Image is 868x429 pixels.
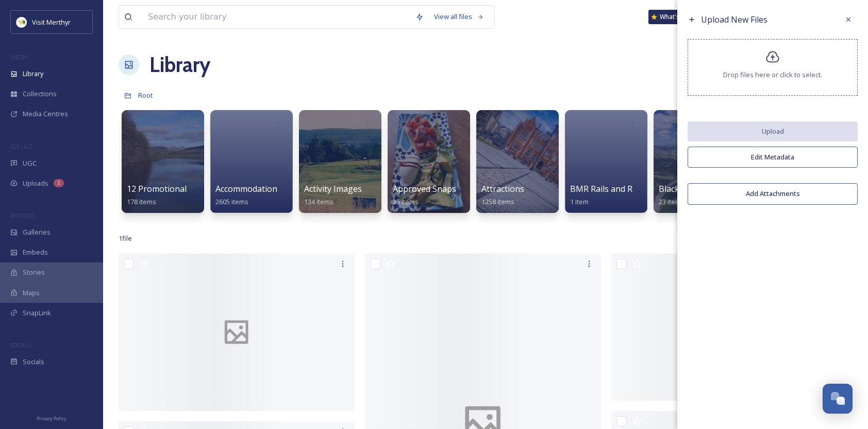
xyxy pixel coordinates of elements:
[481,184,524,206] a: Attractions1258 items
[304,197,333,206] span: 134 items
[659,183,853,194] span: Blackbox Aerial Images - All MLA Use internal only
[23,247,48,257] span: Embeds
[23,308,51,318] span: SnapLink
[688,147,858,168] button: Edit Metadata
[723,70,822,80] span: Drop files here or click to select.
[127,183,214,194] span: 12 Promotional Videos
[37,412,66,424] a: Privacy Policy
[659,184,853,206] a: Blackbox Aerial Images - All MLA Use internal only23 items
[138,91,153,100] span: Root
[10,53,28,61] span: MEDIA
[149,49,210,80] a: Library
[119,234,132,243] span: 1 file
[127,184,214,206] a: 12 Promotional Videos178 items
[23,109,68,119] span: Media Centres
[304,183,362,194] span: Activity Images
[23,288,40,298] span: Maps
[138,89,153,101] a: Root
[10,142,32,150] span: COLLECT
[54,179,64,187] div: 1
[393,197,419,206] span: 35 items
[215,197,248,206] span: 2605 items
[23,178,48,188] span: Uploads
[823,384,853,414] button: Open Chat
[570,184,716,206] a: BMR Rails and Rambles HAYWALKING1 item
[23,227,51,237] span: Galleries
[304,184,362,206] a: Activity Images134 items
[570,183,716,194] span: BMR Rails and Rambles HAYWALKING
[429,7,489,27] a: View all files
[701,14,767,25] span: Upload New Files
[23,69,43,79] span: Library
[23,267,45,277] span: Stories
[23,89,57,99] span: Collections
[16,17,27,27] img: download.jpeg
[215,184,277,206] a: Accommodation2605 items
[393,183,496,194] span: Approved Snapsea Images
[481,197,514,206] span: 1258 items
[127,197,156,206] span: 178 items
[32,17,71,27] span: Visit Merthyr
[481,183,524,194] span: Attractions
[688,183,858,204] button: Add Attachments
[570,197,589,206] span: 1 item
[215,183,277,194] span: Accommodation
[648,10,700,24] a: What's New
[688,121,858,141] button: Upload
[10,341,31,349] span: SOCIALS
[37,415,66,422] span: Privacy Policy
[10,211,34,219] span: WIDGETS
[23,158,37,168] span: UGC
[23,357,44,367] span: Socials
[143,6,410,28] input: Search your library
[659,197,685,206] span: 23 items
[393,184,496,206] a: Approved Snapsea Images35 items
